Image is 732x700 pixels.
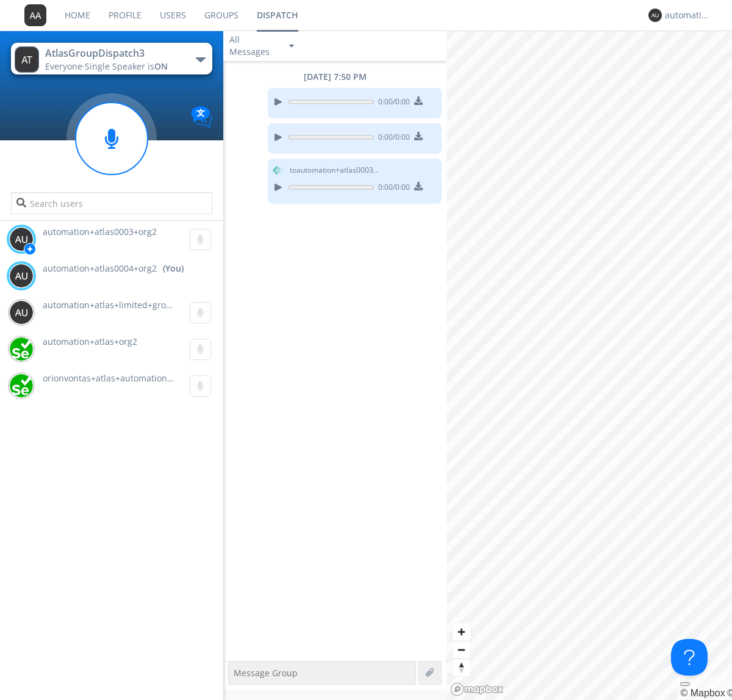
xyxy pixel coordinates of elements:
[665,9,711,21] div: automation+atlas0004+org2
[9,300,34,325] img: 373638.png
[453,659,470,676] button: Reset bearing to north
[191,106,212,128] img: Translation enabled
[229,34,278,58] div: All Messages
[680,688,725,698] a: Mapbox
[453,659,470,676] span: Reset bearing to north
[453,641,470,659] button: Zoom out
[43,226,157,237] span: automation+atlas0003+org2
[45,60,182,73] div: Everyone ·
[45,46,182,60] div: AtlasGroupDispatch3
[11,192,212,214] input: Search users
[223,71,447,83] div: [DATE] 7:50 PM
[163,262,184,275] div: (You)
[24,4,46,26] img: 373638.png
[414,132,423,140] img: download media button
[11,43,212,74] button: AtlasGroupDispatch3Everyone·Single Speaker isON
[154,60,168,72] span: ON
[43,336,137,347] span: automation+atlas+org2
[85,60,168,72] span: Single Speaker is
[414,182,423,190] img: download media button
[374,132,410,145] span: 0:00 / 0:00
[43,299,204,311] span: automation+atlas+limited+groups+org2
[671,639,708,676] iframe: Toggle Customer Support
[453,623,470,641] button: Zoom in
[43,372,190,384] span: orionvontas+atlas+automation+org2
[414,96,423,105] img: download media button
[43,262,157,275] span: automation+atlas0004+org2
[9,337,34,361] img: 416df68e558d44378204aed28a8ce244
[374,182,410,195] span: 0:00 / 0:00
[15,46,39,73] img: 373638.png
[680,682,690,686] button: Toggle attribution
[9,373,34,398] img: 29d36aed6fa347d5a1537e7736e6aa13
[450,682,504,696] a: Mapbox logo
[290,165,381,176] span: to automation+atlas0003+org2
[9,264,34,288] img: 373638.png
[453,641,470,659] span: Zoom out
[648,9,662,22] img: 373638.png
[374,96,410,110] span: 0:00 / 0:00
[289,45,294,48] img: caret-down-sm.svg
[9,227,34,251] img: 373638.png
